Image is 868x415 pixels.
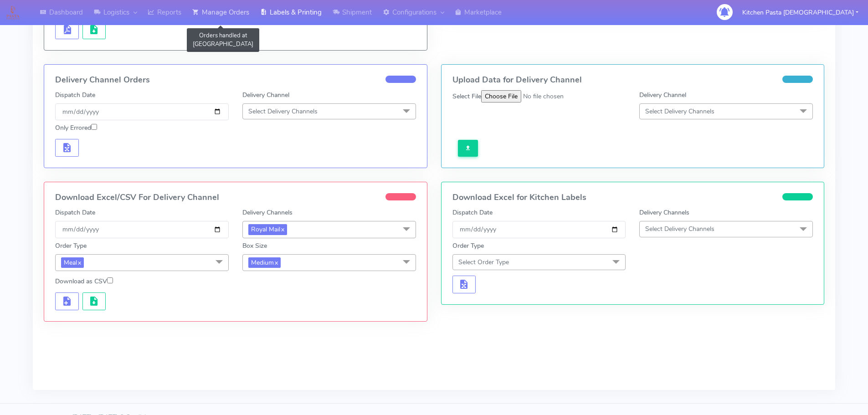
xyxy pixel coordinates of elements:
label: Order Type [452,241,484,251]
span: Meal [61,257,84,268]
h4: Download Excel/CSV For Delivery Channel [55,193,416,202]
a: x [77,257,81,267]
span: Royal Mail [248,224,287,235]
label: Delivery Channels [639,208,689,217]
label: Dispatch Date [452,208,493,217]
span: Select Delivery Channels [645,225,714,233]
label: Only Errored [55,123,97,133]
label: Select File [452,92,481,101]
span: Select Order Type [458,258,509,266]
a: x [280,224,284,234]
span: Select Delivery Channels [645,107,714,116]
h4: Delivery Channel Orders [55,76,416,85]
span: Medium [248,257,281,268]
label: Order Type [55,241,87,251]
input: Download as CSV [107,277,113,283]
a: x [274,257,278,267]
h4: Upload Data for Delivery Channel [452,76,813,85]
label: Delivery Channel [639,90,686,100]
label: Box Size [242,241,267,251]
label: Dispatch Date [55,208,95,217]
h4: Download Excel for Kitchen Labels [452,193,813,202]
label: Delivery Channels [242,208,293,217]
label: Download as CSV [55,277,113,286]
button: Kitchen Pasta [DEMOGRAPHIC_DATA] [735,3,865,22]
label: Dispatch Date [55,90,95,100]
label: Delivery Channel [242,90,289,100]
input: Only Errored [91,124,97,130]
span: Select Delivery Channels [248,107,318,116]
